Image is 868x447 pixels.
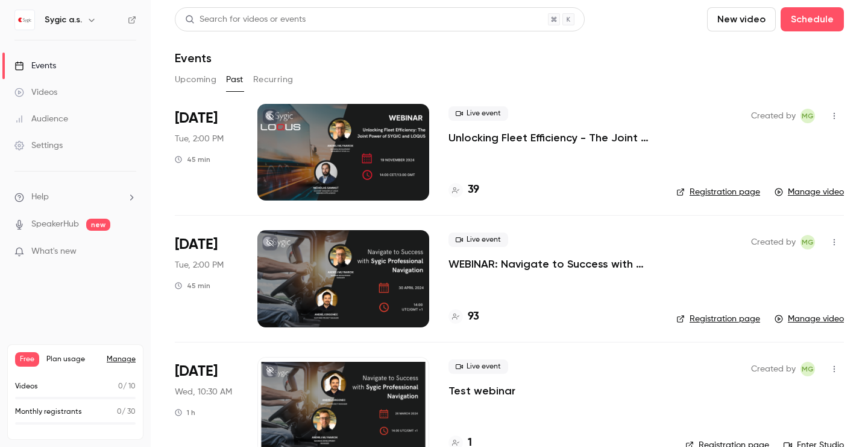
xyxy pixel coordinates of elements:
[15,10,34,30] img: Sygic a.s.
[175,281,210,291] div: 45 min
[117,407,136,417] p: / 30
[800,362,815,376] span: Michaela Gálfiová
[448,309,479,325] a: 93
[14,140,63,152] div: Settings
[676,313,760,325] a: Registration page
[253,70,294,89] button: Recurring
[781,7,844,31] button: Schedule
[175,230,238,327] div: Apr 30 Tue, 2:00 PM (Europe/Bratislava)
[185,13,306,26] div: Search for videos or events
[122,246,136,257] iframe: Noticeable Trigger
[175,70,216,89] button: Upcoming
[45,14,82,26] h6: Sygic a.s.
[448,359,508,374] span: Live event
[31,245,77,258] span: What's new
[14,86,57,98] div: Videos
[15,381,38,392] p: Videos
[175,51,212,65] h1: Events
[775,186,844,198] a: Manage video
[31,218,79,231] a: SpeakerHub
[448,384,515,398] a: Test webinar
[175,155,210,164] div: 45 min
[175,362,218,381] span: [DATE]
[175,133,224,145] span: Tue, 2:00 PM
[14,191,136,204] li: help-dropdown-opener
[802,109,814,123] span: MG
[117,408,122,416] span: 0
[448,130,657,145] a: Unlocking Fleet Efficiency - The Joint Power of SYGIC & LOQUS
[118,381,136,392] p: / 10
[802,362,814,376] span: MG
[775,313,844,325] a: Manage video
[751,362,796,376] span: Created by
[468,309,479,325] h4: 93
[107,355,136,364] a: Manage
[707,7,776,31] button: New video
[86,219,110,231] span: new
[31,191,49,204] span: Help
[751,109,796,123] span: Created by
[448,182,479,198] a: 39
[800,235,815,249] span: Michaela Gálfiová
[175,386,232,398] span: Wed, 10:30 AM
[15,407,82,417] p: Monthly registrants
[175,104,238,201] div: Nov 19 Tue, 2:00 PM (Europe/Bratislava)
[175,235,218,254] span: [DATE]
[14,113,68,125] div: Audience
[14,60,56,72] div: Events
[118,383,123,390] span: 0
[468,182,479,198] h4: 39
[175,259,224,271] span: Tue, 2:00 PM
[226,70,244,89] button: Past
[448,106,508,121] span: Live event
[751,235,796,249] span: Created by
[175,109,218,128] span: [DATE]
[15,352,39,367] span: Free
[800,109,815,123] span: Michaela Gálfiová
[448,257,657,271] a: WEBINAR: Navigate to Success with Sygic Professional Navigation
[175,408,195,417] div: 1 h
[448,233,508,247] span: Live event
[676,186,760,198] a: Registration page
[46,355,99,364] span: Plan usage
[802,235,814,249] span: MG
